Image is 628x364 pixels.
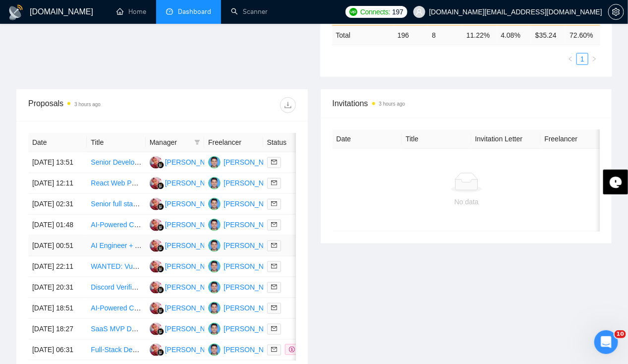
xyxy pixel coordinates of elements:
div: [PERSON_NAME] [224,198,281,209]
a: AR[PERSON_NAME] [208,262,281,270]
th: Manager [146,133,204,152]
span: Connects: [360,6,390,17]
td: Discord Verification Bot + Dashboard Development (Full Feature Replication + UX Improvements) [87,277,145,298]
div: [PERSON_NAME] [165,261,222,272]
th: Date [28,133,87,152]
li: 1 [576,53,588,65]
a: DP[PERSON_NAME] [150,179,222,186]
img: gigradar-bm.png [157,224,164,231]
td: 72.60 % [566,25,600,45]
img: logo [8,4,24,20]
div: [PERSON_NAME] [224,282,281,293]
button: left [565,53,576,65]
span: setting [609,8,624,16]
td: Senior Developer - Exchange Application [87,152,145,173]
td: AI-Powered Calorie Tracking Mobile App Development [87,298,145,319]
a: AR[PERSON_NAME] [208,179,281,186]
img: gigradar-bm.png [157,328,164,335]
span: user [416,8,423,15]
a: SaaS MVP Development (PH-Focused, Chat-First Quotation Platform) [91,325,306,333]
div: [PERSON_NAME] [224,323,281,334]
div: [PERSON_NAME] [224,157,281,168]
span: 197 [392,6,403,17]
time: 3 hours ago [379,101,405,107]
th: Title [402,129,471,149]
td: [DATE] 22:11 [28,256,87,277]
div: [PERSON_NAME] [224,344,281,355]
img: gigradar-bm.png [157,266,164,273]
div: [PERSON_NAME] [165,178,222,188]
a: 1 [577,54,588,64]
td: SaaS MVP Development (PH-Focused, Chat-First Quotation Platform) [87,319,145,340]
img: DP [150,302,162,314]
span: mail [271,284,277,290]
th: Date [333,129,402,149]
a: AI Engineer + Agents | LLM + RAG + GenAI | Automations | Full-Stack [91,242,306,249]
td: [DATE] 00:51 [28,236,87,256]
img: DP [150,344,162,356]
a: AI-Powered Calorie Tracking Mobile App Development [91,304,258,312]
a: AR[PERSON_NAME] [208,220,281,228]
td: 4.08 % [497,25,531,45]
img: AR [208,198,221,210]
a: React Web Portal Development [91,179,188,187]
td: $ 35.24 [531,25,566,45]
td: [DATE] 20:31 [28,277,87,298]
td: WANTED: VueJS developer immediate start [87,256,145,277]
img: gigradar-bm.png [157,349,164,356]
img: DP [150,177,162,189]
img: DP [150,260,162,273]
a: DP[PERSON_NAME] [150,199,222,207]
th: Freelancer [204,133,263,152]
div: [PERSON_NAME] [165,344,222,355]
span: Dashboard [178,7,211,16]
img: gigradar-bm.png [157,287,164,294]
img: AR [208,219,221,231]
td: [DATE] 01:48 [28,215,87,236]
a: DP[PERSON_NAME] [150,303,222,311]
a: DP[PERSON_NAME] [150,324,222,332]
td: 8 [428,25,462,45]
td: React Web Portal Development [87,173,145,194]
img: AR [208,260,221,273]
td: AI-Powered Calorie Tracking Mobile App Development [87,215,145,236]
a: DP[PERSON_NAME] [150,158,222,166]
a: AR[PERSON_NAME] [208,158,281,166]
span: Manager [150,137,190,148]
th: Invitation Letter [471,129,541,149]
span: download [281,101,295,109]
button: right [588,53,600,65]
span: dashboard [166,8,173,15]
td: [DATE] 18:27 [28,319,87,340]
img: DP [150,219,162,231]
img: AR [208,177,221,189]
td: Full-Stack Developer Needed for App Development [87,340,145,361]
img: AR [208,344,221,356]
div: [PERSON_NAME] [165,157,222,168]
img: upwork-logo.png [349,8,357,16]
img: AR [208,240,221,252]
img: AR [208,156,221,169]
div: [PERSON_NAME] [224,219,281,230]
iframe: Intercom live chat [594,330,618,354]
img: AR [208,323,221,335]
img: gigradar-bm.png [157,162,164,169]
div: [PERSON_NAME] [224,261,281,272]
div: [PERSON_NAME] [165,198,222,209]
span: mail [271,347,277,353]
a: DP[PERSON_NAME] [150,241,222,249]
div: [PERSON_NAME] [165,323,222,334]
th: Title [87,133,145,152]
span: mail [271,201,277,207]
span: mail [271,305,277,311]
img: DP [150,156,162,169]
span: mail [271,159,277,165]
div: [PERSON_NAME] [224,178,281,188]
span: mail [271,222,277,228]
button: setting [608,4,624,20]
a: AR[PERSON_NAME] [208,324,281,332]
td: [DATE] 02:31 [28,194,87,215]
a: searchScanner [231,7,268,16]
img: gigradar-bm.png [157,203,164,210]
div: [PERSON_NAME] [165,282,222,293]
